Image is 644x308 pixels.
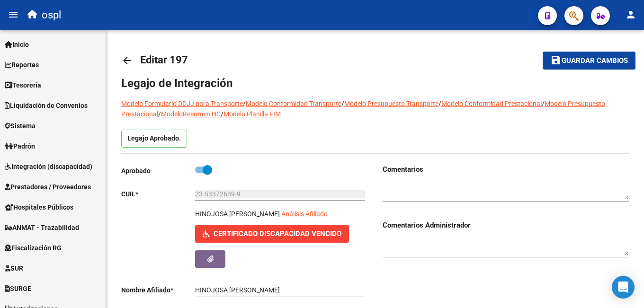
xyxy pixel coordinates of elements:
[562,57,628,65] span: Guardar cambios
[140,54,188,66] span: Editar 197
[5,141,35,151] span: Padrón
[383,164,629,175] h3: Comentarios
[42,5,61,26] span: ospl
[5,80,41,90] span: Tesorería
[214,230,341,238] span: Certificado Discapacidad Vencido
[5,283,31,294] span: SURGE
[161,110,221,118] a: ModeloResumen HC
[224,110,281,118] a: Modelo Planilla FIM
[5,243,62,253] span: Fiscalización RG
[5,121,36,131] span: Sistema
[5,222,79,233] span: ANMAT - Trazabilidad
[383,220,629,230] h3: Comentarios Administrador
[612,276,635,299] div: Open Intercom Messenger
[550,54,562,66] mat-icon: save
[281,210,328,218] span: Análisis Afiliado
[5,182,91,192] span: Prestadores / Proveedores
[5,161,92,172] span: Integración (discapacidad)
[121,100,243,107] a: Modelo Formulario DDJJ para Transporte
[5,202,73,212] span: Hospitales Públicos
[344,100,438,107] a: Modelo Presupuesto Transporte
[246,100,341,107] a: Modelo Conformidad Transporte
[195,225,349,242] button: Certificado Discapacidad Vencido
[121,130,187,148] p: Legajo Aprobado.
[5,60,39,70] span: Reportes
[195,209,280,219] p: HINOJOSA [PERSON_NAME]
[121,285,195,295] p: Nombre Afiliado
[121,55,133,66] mat-icon: arrow_back
[441,100,542,107] a: Modelo Conformidad Prestacional
[121,76,629,91] h1: Legajo de Integración
[543,52,635,69] button: Guardar cambios
[121,166,195,176] p: Aprobado
[5,263,23,273] span: SUR
[5,100,88,111] span: Liquidación de Convenios
[121,189,195,199] p: CUIL
[8,9,19,20] mat-icon: menu
[625,9,636,20] mat-icon: person
[5,39,29,50] span: Inicio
